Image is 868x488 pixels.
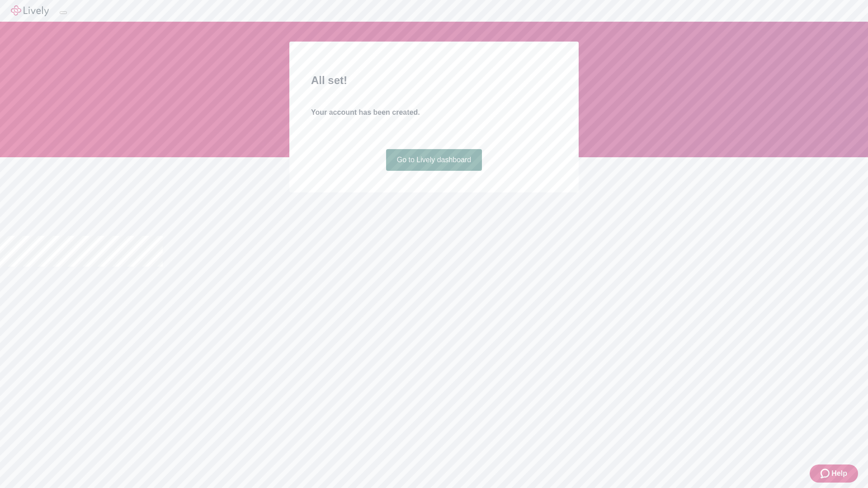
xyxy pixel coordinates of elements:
[11,5,49,16] img: Lively
[60,11,67,14] button: Log out
[386,149,482,171] a: Go to Lively dashboard
[831,468,847,479] span: Help
[810,465,858,483] button: Zendesk support iconHelp
[821,468,831,479] svg: Zendesk support icon
[311,72,557,89] h2: All set!
[311,107,557,118] h4: Your account has been created.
